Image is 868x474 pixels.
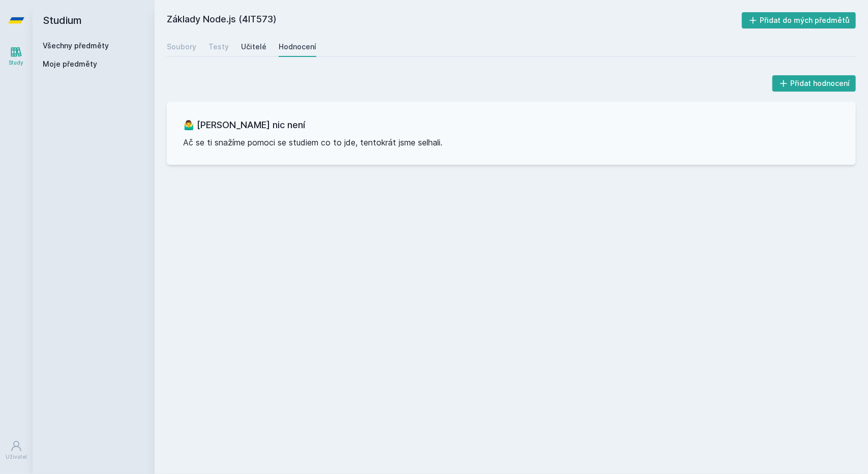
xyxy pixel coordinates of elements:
[183,118,840,132] h3: 🤷‍♂️ [PERSON_NAME] nic není
[241,42,266,52] div: Učitelé
[9,59,24,67] div: Study
[208,42,229,52] div: Testy
[43,41,109,50] a: Všechny předměty
[742,12,856,28] button: Přidat do mých předmětů
[183,136,840,149] p: Ač se ti snažíme pomoci se studiem co to jde, tentokrát jsme selhali.
[2,41,31,72] a: Study
[43,59,97,69] span: Moje předměty
[279,37,316,57] a: Hodnocení
[241,37,266,57] a: Učitelé
[208,37,229,57] a: Testy
[167,42,196,52] div: Soubory
[2,435,31,466] a: Uživatel
[6,453,27,461] div: Uživatel
[279,42,316,52] div: Hodnocení
[772,75,856,92] button: Přidat hodnocení
[167,12,742,28] h2: Základy Node.js (4IT573)
[167,37,196,57] a: Soubory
